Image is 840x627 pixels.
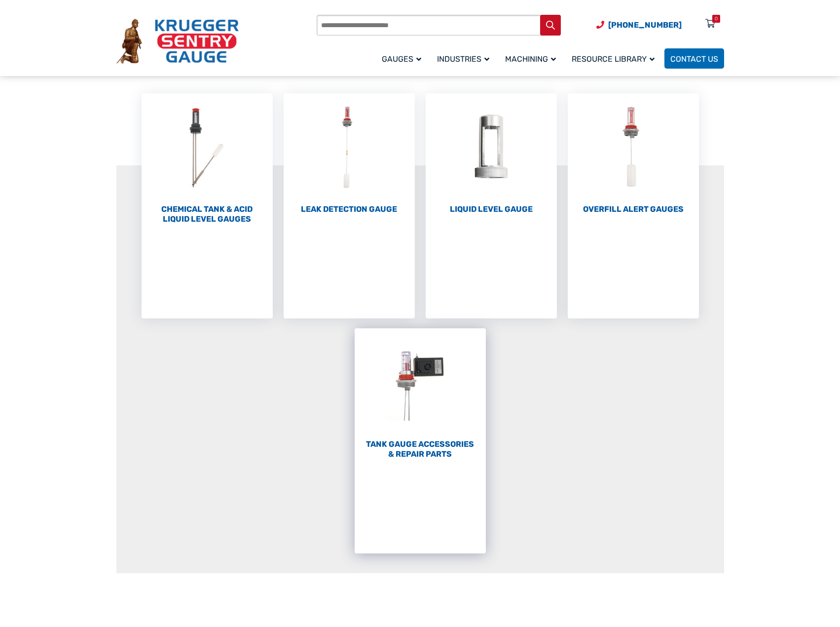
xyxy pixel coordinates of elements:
[284,93,415,202] img: Leak Detection Gauge
[355,439,486,459] h2: Tank Gauge Accessories & Repair Parts
[608,20,682,30] span: [PHONE_NUMBER]
[382,54,421,64] span: Gauges
[142,93,273,224] a: Visit product category Chemical Tank & Acid Liquid Level Gauges
[596,19,682,31] a: Phone Number (920) 434-8860
[505,54,556,64] span: Machining
[426,93,557,214] a: Visit product category Liquid Level Gauge
[566,47,664,70] a: Resource Library
[499,47,566,70] a: Machining
[568,93,699,214] a: Visit product category Overfill Alert Gauges
[426,204,557,214] h2: Liquid Level Gauge
[284,204,415,214] h2: Leak Detection Gauge
[355,328,486,437] img: Tank Gauge Accessories & Repair Parts
[572,54,655,64] span: Resource Library
[664,48,724,69] a: Contact Us
[355,328,486,459] a: Visit product category Tank Gauge Accessories & Repair Parts
[437,54,489,64] span: Industries
[142,204,273,224] h2: Chemical Tank & Acid Liquid Level Gauges
[670,54,718,64] span: Contact Us
[715,15,718,23] div: 0
[426,93,557,202] img: Liquid Level Gauge
[431,47,499,70] a: Industries
[568,204,699,214] h2: Overfill Alert Gauges
[142,93,273,202] img: Chemical Tank & Acid Liquid Level Gauges
[376,47,431,70] a: Gauges
[284,93,415,214] a: Visit product category Leak Detection Gauge
[568,93,699,202] img: Overfill Alert Gauges
[116,19,239,64] img: Krueger Sentry Gauge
